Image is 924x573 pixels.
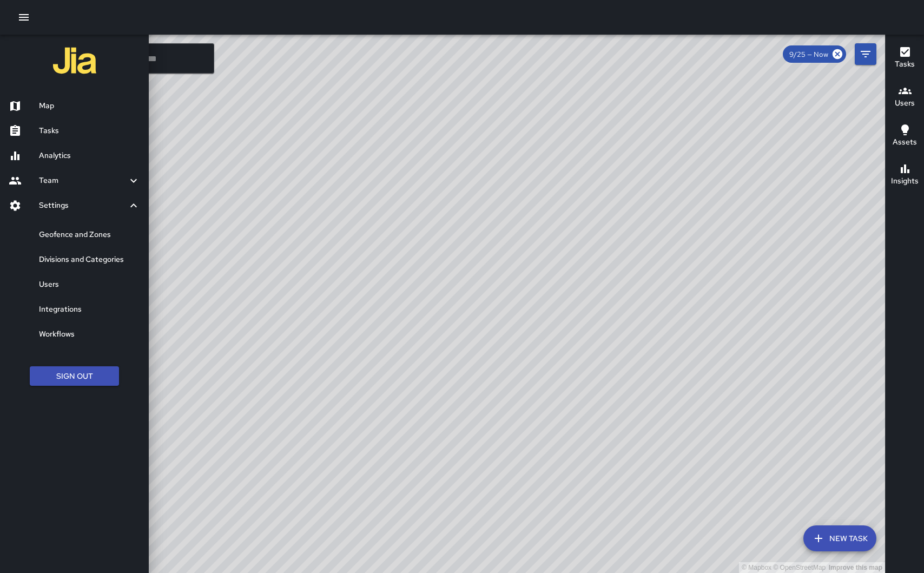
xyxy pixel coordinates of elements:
[895,97,915,109] h6: Users
[39,229,140,241] h6: Geofence and Zones
[53,39,96,82] img: jia-logo
[39,150,140,162] h6: Analytics
[895,58,915,70] h6: Tasks
[39,304,140,315] h6: Integrations
[39,279,140,291] h6: Users
[39,200,127,212] h6: Settings
[30,366,119,386] button: Sign Out
[39,254,140,266] h6: Divisions and Categories
[39,100,140,112] h6: Map
[39,175,127,187] h6: Team
[39,125,140,137] h6: Tasks
[803,525,876,551] button: New Task
[39,328,140,340] h6: Workflows
[891,175,919,187] h6: Insights
[893,136,917,148] h6: Assets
